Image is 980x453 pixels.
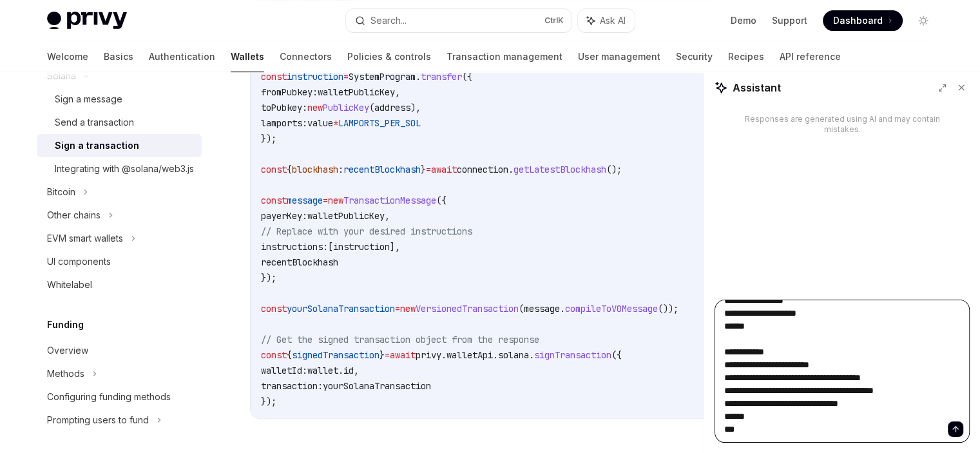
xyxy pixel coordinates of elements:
[462,71,472,82] span: ({
[287,303,395,314] span: yourSolanaTransaction
[37,88,202,111] a: Sign a message
[457,164,508,175] span: connection
[261,133,276,144] span: });
[410,102,421,113] span: ),
[948,421,963,437] button: Send message
[416,71,421,82] span: .
[498,349,529,361] span: solana
[307,210,385,222] span: walletPublicKey
[318,86,395,98] span: walletPublicKey
[436,195,447,206] span: ({
[508,164,514,175] span: .
[338,164,343,175] span: :
[323,380,431,392] span: yourSolanaTransaction
[280,41,332,72] a: Connectors
[390,349,416,361] span: await
[261,117,307,129] span: lamports:
[374,102,410,113] span: address
[261,380,323,392] span: transaction:
[287,71,343,82] span: instruction
[395,303,400,314] span: =
[261,349,287,361] span: const
[261,241,328,253] span: instructions:
[261,396,276,407] span: });
[261,334,539,345] span: // Get the signed transaction object from the response
[104,41,133,72] a: Basics
[823,10,903,31] a: Dashboard
[733,80,781,95] span: Assistant
[395,86,400,98] span: ,
[578,9,635,32] button: Ask AI
[400,303,416,314] span: new
[37,273,202,296] a: Whitelabel
[261,272,276,284] span: });
[426,164,431,175] span: =
[47,366,84,381] div: Methods
[287,164,292,175] span: {
[307,102,323,113] span: new
[421,164,426,175] span: }
[913,10,934,31] button: Toggle dark mode
[369,102,374,113] span: (
[287,195,323,206] span: message
[416,349,441,361] span: privy
[47,12,127,30] img: light logo
[431,164,457,175] span: await
[833,14,883,27] span: Dashboard
[328,195,343,206] span: new
[560,303,565,314] span: .
[346,9,572,32] button: Search...CtrlK
[323,195,328,206] span: =
[343,365,354,376] span: id
[658,303,678,314] span: ());
[55,138,139,153] div: Sign a transaction
[370,13,407,28] div: Search...
[261,71,287,82] span: const
[261,210,307,222] span: payerKey:
[565,303,658,314] span: compileToV0Message
[441,349,447,361] span: .
[447,41,562,72] a: Transaction management
[421,71,462,82] span: transfer
[37,339,202,362] a: Overview
[307,365,338,376] span: wallet
[55,115,134,130] div: Send a transaction
[261,303,287,314] span: const
[47,184,75,200] div: Bitcoin
[261,226,472,237] span: // Replace with your desired instructions
[323,102,369,113] span: PublicKey
[261,164,287,175] span: const
[292,164,338,175] span: blockhash
[600,14,626,27] span: Ask AI
[149,41,215,72] a: Authentication
[47,277,92,293] div: Whitelabel
[328,241,333,253] span: [
[37,134,202,157] a: Sign a transaction
[519,303,524,314] span: (
[606,164,622,175] span: ();
[343,71,349,82] span: =
[37,111,202,134] a: Send a transaction
[354,365,359,376] span: ,
[493,349,498,361] span: .
[47,231,123,246] div: EVM smart wallets
[731,14,756,27] a: Demo
[47,389,171,405] div: Configuring funding methods
[728,41,764,72] a: Recipes
[47,41,88,72] a: Welcome
[534,349,611,361] span: signTransaction
[338,117,421,129] span: LAMPORTS_PER_SOL
[47,412,149,428] div: Prompting users to fund
[529,349,534,361] span: .
[611,349,622,361] span: ({
[37,157,202,180] a: Integrating with @solana/web3.js
[261,86,318,98] span: fromPubkey:
[772,14,807,27] a: Support
[447,349,493,361] span: walletApi
[55,92,122,107] div: Sign a message
[37,250,202,273] a: UI components
[676,41,713,72] a: Security
[55,161,194,177] div: Integrating with @solana/web3.js
[307,117,333,129] span: value
[524,303,560,314] span: message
